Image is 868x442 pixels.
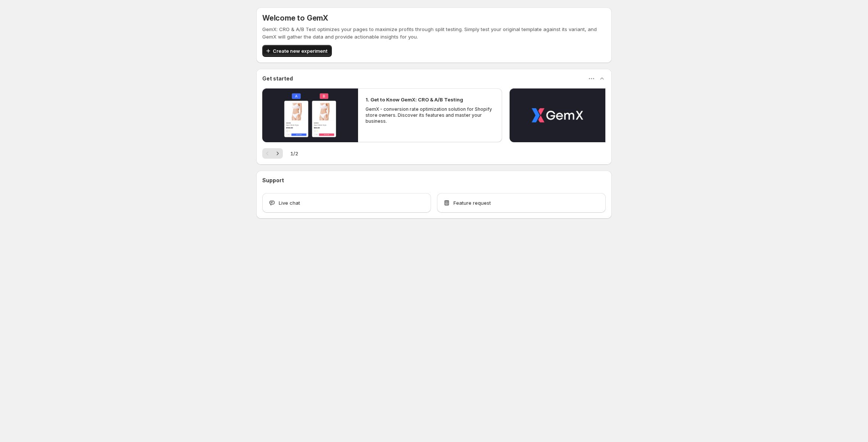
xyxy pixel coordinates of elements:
[279,199,300,207] span: Live chat
[366,96,463,103] h2: 1. Get to Know GemX: CRO & A/B Testing
[262,13,328,22] h5: Welcome to GemX
[272,148,283,159] button: Next
[290,150,298,157] span: 1 / 2
[366,106,494,124] p: GemX - conversion rate optimization solution for Shopify store owners. Discover its features and ...
[262,148,283,159] nav: Pagination
[262,25,606,40] p: GemX: CRO & A/B Test optimizes your pages to maximize profits through split testing. Simply test ...
[262,88,358,142] button: Play video
[510,88,605,142] button: Play video
[262,45,332,57] button: Create new experiment
[273,47,327,55] span: Create new experiment
[262,177,284,184] h3: Support
[453,199,491,207] span: Feature request
[262,75,293,82] h3: Get started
